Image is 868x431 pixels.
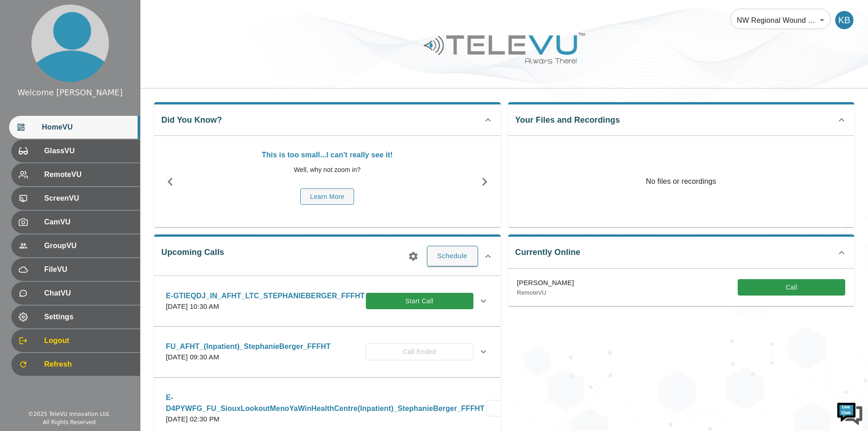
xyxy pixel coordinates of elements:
[9,116,140,139] div: HomeVU
[835,11,853,29] div: KB
[159,336,496,368] div: FU_AFHT_(Inpatient)_StephanieBerger_FFFHT[DATE] 09:30 AMCall Ended
[47,48,153,60] div: Chat with us now
[44,240,133,251] span: GroupVU
[517,288,574,297] p: RemoteVU
[11,140,140,162] div: GlassVU
[31,5,109,82] img: profile.png
[44,264,133,275] span: FileVU
[44,288,133,299] span: ChatVU
[166,301,365,312] p: [DATE] 10:30 AM
[159,387,496,430] div: E-D4PYWFG_FU_SiouxLookoutMenoYaWinHealthCentre(Inpatient)_StephanieBerger_FFFHT[DATE] 02:30 PMCal...
[191,165,464,175] p: Well, why not zoom in?
[15,42,38,65] img: d_736959983_company_1615157101543_736959983
[11,258,140,281] div: FileVU
[166,414,486,425] p: [DATE] 02:30 PM
[11,187,140,210] div: ScreenVU
[11,353,140,376] div: Refresh
[149,5,171,26] div: Minimize live chat window
[28,410,110,418] div: © 2025 TeleVU Innovation Ltd.
[427,246,478,266] button: Schedule
[44,217,133,228] span: CamVU
[42,122,133,133] span: HomeVU
[159,285,496,317] div: E-GTIEQDJ_IN_AFHT_LTC_STEPHANIEBERGER_FFFHT[DATE] 10:30 AMStart Call
[166,392,486,414] p: E-D4PYWFG_FU_SiouxLookoutMenoYaWinHealthCentre(Inpatient)_StephanieBerger_FFFHT
[43,418,96,426] div: All Rights Reserved
[44,359,133,370] span: Refresh
[300,188,354,205] button: Learn More
[44,193,133,204] span: ScreenVU
[166,291,365,301] p: E-GTIEQDJ_IN_AFHT_LTC_STEPHANIEBERGER_FFFHT
[11,282,140,305] div: ChatVU
[836,399,863,426] img: Chat Widget
[44,145,133,156] span: GlassVU
[11,234,140,257] div: GroupVU
[508,136,855,227] p: No files or recordings
[44,335,133,346] span: Logout
[517,278,574,288] p: [PERSON_NAME]
[5,249,174,281] textarea: Type your message and hit 'Enter'
[11,163,140,186] div: RemoteVU
[738,279,845,296] button: Call
[191,150,464,161] p: This is too small...I can't really see it!
[11,306,140,328] div: Settings
[53,115,126,207] span: We're online!
[730,7,831,33] div: NW Regional Wound Care
[11,329,140,352] div: Logout
[366,293,473,310] button: Start Call
[166,352,331,363] p: [DATE] 09:30 AM
[11,211,140,234] div: CamVU
[44,169,133,180] span: RemoteVU
[166,341,331,352] p: FU_AFHT_(Inpatient)_StephanieBerger_FFFHT
[44,312,133,322] span: Settings
[17,87,123,99] div: Welcome [PERSON_NAME]
[422,29,586,67] img: Logo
